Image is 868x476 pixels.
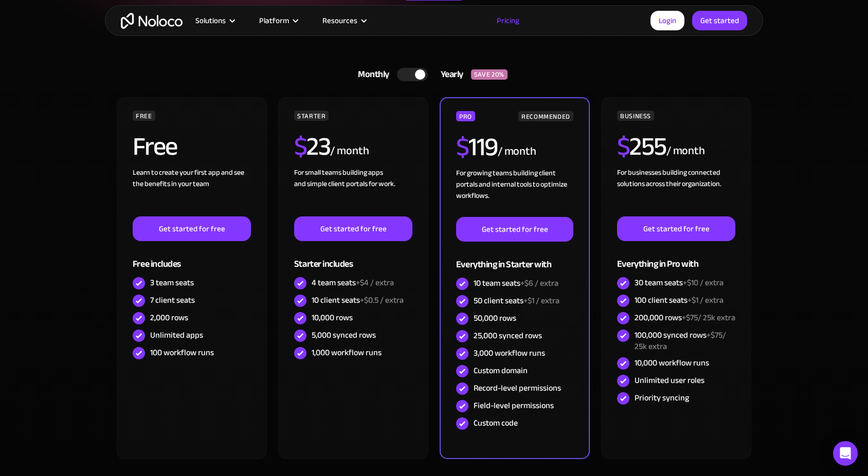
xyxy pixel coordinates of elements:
[692,11,747,30] a: Get started
[312,312,353,323] div: 10,000 rows
[635,327,726,354] span: +$75/ 25k extra
[195,14,226,27] div: Solutions
[520,276,558,291] span: +$6 / extra
[617,111,654,121] div: BUSINESS
[484,14,532,27] a: Pricing
[518,111,573,121] div: RECOMMENDED
[428,67,471,82] div: Yearly
[471,69,508,80] div: SAVE 20%
[523,293,559,308] span: +$1 / extra
[635,277,724,288] div: 30 team seats
[666,143,705,159] div: / month
[259,14,289,27] div: Platform
[312,277,394,288] div: 4 team seats
[312,329,376,341] div: 5,000 synced rows
[133,134,177,159] h2: Free
[312,295,404,306] div: 10 client seats
[456,111,475,121] div: PRO
[635,375,704,386] div: Unlimited user roles
[456,242,573,275] div: Everything in Starter with
[617,122,630,171] span: $
[617,134,666,159] h2: 255
[310,14,378,27] div: Resources
[617,241,735,274] div: Everything in Pro with
[456,134,498,160] h2: 119
[150,295,195,306] div: 7 client seats
[617,216,735,241] a: Get started for free
[635,357,709,369] div: 10,000 workflow runs
[121,13,183,29] a: home
[474,365,528,376] div: Custom domain
[474,400,554,411] div: Field-level permissions
[683,275,724,290] span: +$10 / extra
[312,347,382,358] div: 1,000 workflow runs
[294,167,412,216] div: For small teams building apps and simple client portals for work. ‍
[682,310,735,325] span: +$75/ 25k extra
[183,14,246,27] div: Solutions
[150,277,194,288] div: 3 team seats
[294,122,307,171] span: $
[360,292,404,308] span: +$0.5 / extra
[456,168,573,217] div: For growing teams building client portals and internal tools to optimize workflows.
[133,241,251,274] div: Free includes
[133,111,155,121] div: FREE
[474,382,561,394] div: Record-level permissions
[330,143,369,159] div: / month
[474,417,518,429] div: Custom code
[635,295,724,306] div: 100 client seats
[456,217,573,242] a: Get started for free
[635,392,689,404] div: Priority syncing
[294,216,412,241] a: Get started for free
[150,347,214,358] div: 100 workflow runs
[635,312,735,323] div: 200,000 rows
[150,329,203,341] div: Unlimited apps
[617,167,735,216] div: For businesses building connected solutions across their organization. ‍
[833,441,858,466] div: Open Intercom Messenger
[246,14,310,27] div: Platform
[133,167,251,216] div: Learn to create your first app and see the benefits in your team ‍
[474,313,516,324] div: 50,000 rows
[294,134,331,159] h2: 23
[345,67,397,82] div: Monthly
[294,111,329,121] div: STARTER
[322,14,357,27] div: Resources
[474,347,545,359] div: 3,000 workflow runs
[498,143,536,160] div: / month
[474,278,558,289] div: 10 team seats
[650,11,684,30] a: Login
[688,292,724,308] span: +$1 / extra
[456,123,469,171] span: $
[474,295,559,306] div: 50 client seats
[635,329,735,352] div: 100,000 synced rows
[294,241,412,274] div: Starter includes
[150,312,188,323] div: 2,000 rows
[356,275,394,290] span: +$4 / extra
[474,330,542,341] div: 25,000 synced rows
[133,216,251,241] a: Get started for free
